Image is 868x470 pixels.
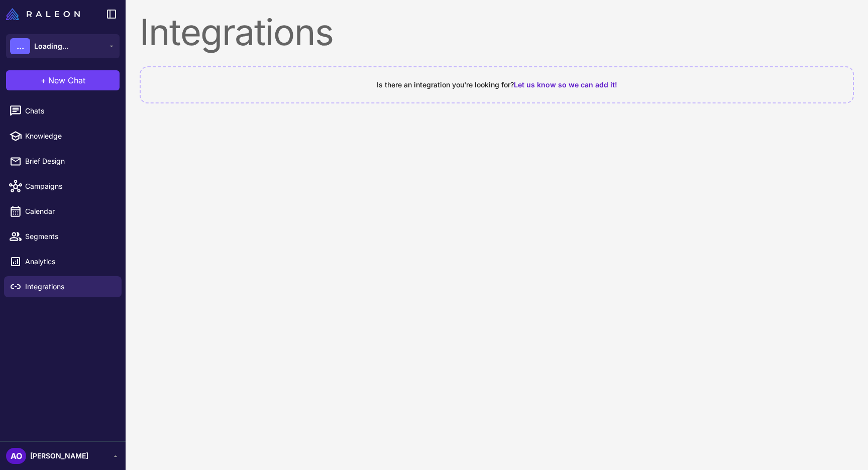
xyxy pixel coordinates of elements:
[25,105,114,116] span: Chats
[4,201,122,222] a: Calendar
[6,448,26,464] div: AO
[34,41,68,52] span: Loading...
[6,70,120,90] button: +New Chat
[4,226,122,247] a: Segments
[514,80,617,89] span: Let us know so we can add it!
[4,151,122,172] a: Brief Design
[41,74,46,86] span: +
[6,8,84,20] a: Raleon Logo
[4,126,122,147] a: Knowledge
[25,206,114,217] span: Calendar
[25,181,114,192] span: Campaigns
[4,176,122,197] a: Campaigns
[25,256,114,267] span: Analytics
[25,231,114,242] span: Segments
[6,8,80,20] img: Raleon Logo
[25,281,114,292] span: Integrations
[140,14,854,50] div: Integrations
[25,156,114,167] span: Brief Design
[48,74,85,86] span: New Chat
[25,131,114,142] span: Knowledge
[4,100,122,122] a: Chats
[153,79,841,90] div: Is there an integration you're looking for?
[10,38,30,54] div: ...
[4,276,122,297] a: Integrations
[4,251,122,272] a: Analytics
[30,450,88,461] span: [PERSON_NAME]
[6,34,120,58] button: ...Loading...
